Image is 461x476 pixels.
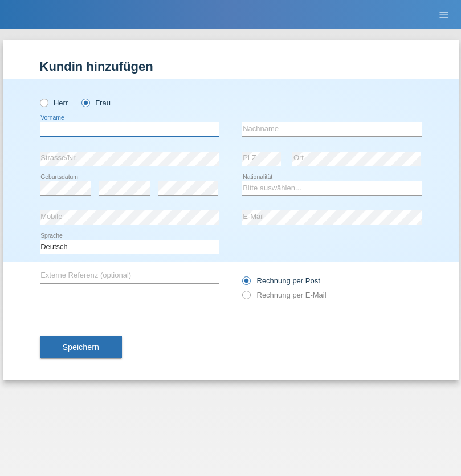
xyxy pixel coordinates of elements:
h1: Kundin hinzufügen [40,59,422,74]
input: Herr [40,99,47,106]
button: Speichern [40,336,122,358]
label: Rechnung per Post [242,276,320,285]
input: Rechnung per Post [242,276,250,291]
a: menu [433,11,455,18]
label: Rechnung per E-Mail [242,291,327,299]
input: Frau [81,99,89,106]
span: Speichern [63,343,99,352]
label: Frau [81,99,111,107]
input: Rechnung per E-Mail [242,291,250,305]
label: Herr [40,99,68,107]
i: menu [438,9,450,21]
